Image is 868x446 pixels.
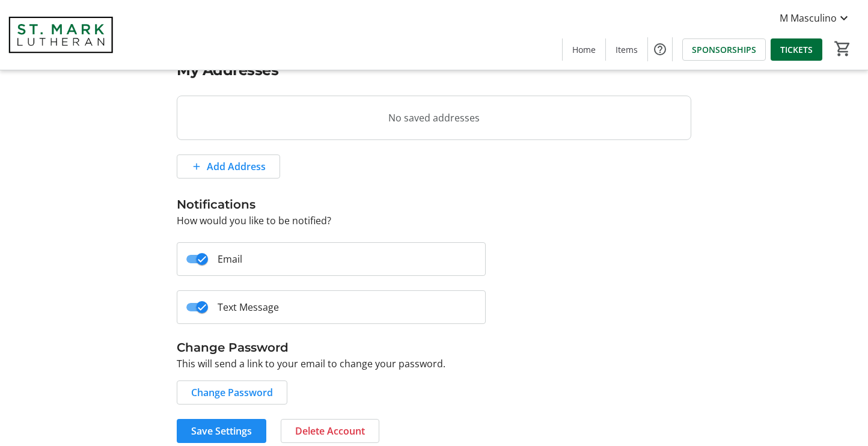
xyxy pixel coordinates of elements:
label: Text Message [208,300,279,314]
span: Home [572,43,596,56]
label: Email [208,252,242,266]
h2: My Addresses [177,60,691,81]
span: Add Address [207,159,266,174]
tr-blank-state: No saved addresses [177,96,691,140]
span: Items [616,43,638,56]
a: TICKETS [771,38,822,61]
button: Cart [832,38,854,60]
a: SPONSORSHIPS [682,38,766,61]
span: Save Settings [191,424,252,438]
span: SPONSORSHIPS [692,43,756,56]
button: Delete Account [281,419,379,443]
button: M Masculino [770,8,861,28]
span: M Masculino [780,11,837,25]
p: How would you like to be notified? [177,213,691,228]
h3: Change Password [177,338,691,356]
button: Change Password [177,380,287,405]
button: Save Settings [177,419,266,443]
p: This will send a link to your email to change your password. [177,356,691,371]
span: TICKETS [780,43,813,56]
button: Add Address [177,154,280,179]
span: Delete Account [295,424,365,438]
a: Items [606,38,647,61]
h3: Notifications [177,195,691,213]
a: Home [563,38,605,61]
img: St. Mark Lutheran School's Logo [7,5,114,65]
button: Help [648,37,672,61]
span: Change Password [191,385,273,400]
